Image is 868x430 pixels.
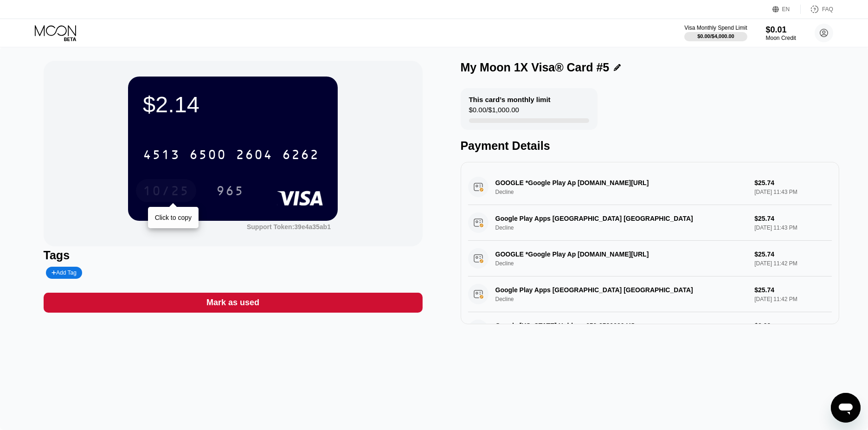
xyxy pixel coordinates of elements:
div: Mark as used [44,293,423,313]
div: Support Token:39e4a35ab1 [247,223,331,231]
div: 2604 [236,148,273,163]
div: FAQ [801,5,833,14]
div: 4513650026046262 [137,143,325,166]
div: $0.01Moon Credit [766,25,796,41]
div: $0.00 / $4,000.00 [697,33,734,39]
div: Mark as used [206,297,259,308]
div: Add Tag [46,267,82,279]
div: Support Token: 39e4a35ab1 [247,223,331,231]
div: 965 [209,179,251,202]
div: 6262 [282,148,319,163]
div: 10/25 [143,185,189,199]
div: Add Tag [51,270,77,276]
div: 10/25 [136,179,196,202]
div: My Moon 1X Visa® Card #5 [461,61,610,74]
div: Visa Monthly Spend Limit$0.00/$4,000.00 [684,25,747,41]
div: Click to copy [155,214,192,221]
div: EN [772,5,801,14]
div: 965 [216,185,244,199]
div: $0.00 / $1,000.00 [469,106,519,118]
iframe: Button to launch messaging window [831,393,861,423]
div: 4513 [143,148,180,163]
div: Payment Details [461,139,840,153]
div: Tags [44,249,423,262]
div: EN [782,6,790,13]
div: $2.14 [143,91,323,117]
div: Visa Monthly Spend Limit [684,25,747,31]
div: $0.01 [766,25,796,35]
div: 6500 [189,148,226,163]
div: Moon Credit [766,35,796,41]
div: FAQ [822,6,833,13]
div: This card’s monthly limit [469,96,551,103]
